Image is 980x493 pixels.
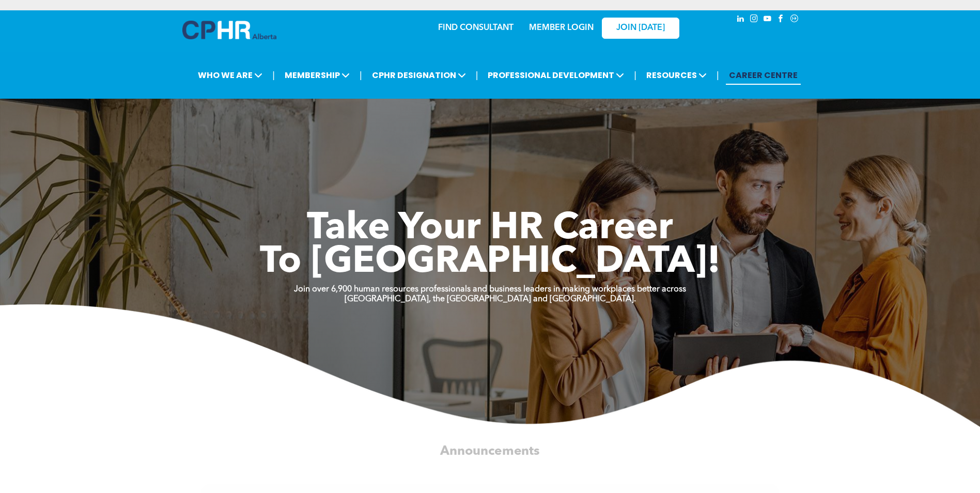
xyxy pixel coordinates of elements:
a: instagram [749,13,760,27]
li: | [360,65,362,86]
img: A blue and white logo for cp alberta [182,21,276,39]
span: WHO WE ARE [195,66,266,85]
span: Announcements [440,445,539,458]
span: CPHR DESIGNATION [369,66,469,85]
span: To [GEOGRAPHIC_DATA]! [260,244,721,281]
a: MEMBER LOGIN [529,24,594,32]
a: youtube [762,13,773,27]
a: CAREER CENTRE [726,66,801,85]
li: | [272,65,275,86]
span: JOIN [DATE] [616,23,665,33]
li: | [634,65,636,86]
span: RESOURCES [643,66,710,85]
strong: [GEOGRAPHIC_DATA], the [GEOGRAPHIC_DATA] and [GEOGRAPHIC_DATA]. [345,295,636,303]
a: facebook [775,13,787,27]
a: FIND CONSULTANT [438,24,514,32]
a: linkedin [735,13,746,27]
strong: Join over 6,900 human resources professionals and business leaders in making workplaces better ac... [294,285,686,294]
a: Social network [789,13,800,27]
span: Take Your HR Career [307,210,673,248]
span: PROFESSIONAL DEVELOPMENT [485,66,627,85]
li: | [717,65,719,86]
li: | [476,65,478,86]
span: MEMBERSHIP [282,66,353,85]
a: JOIN [DATE] [602,18,679,39]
